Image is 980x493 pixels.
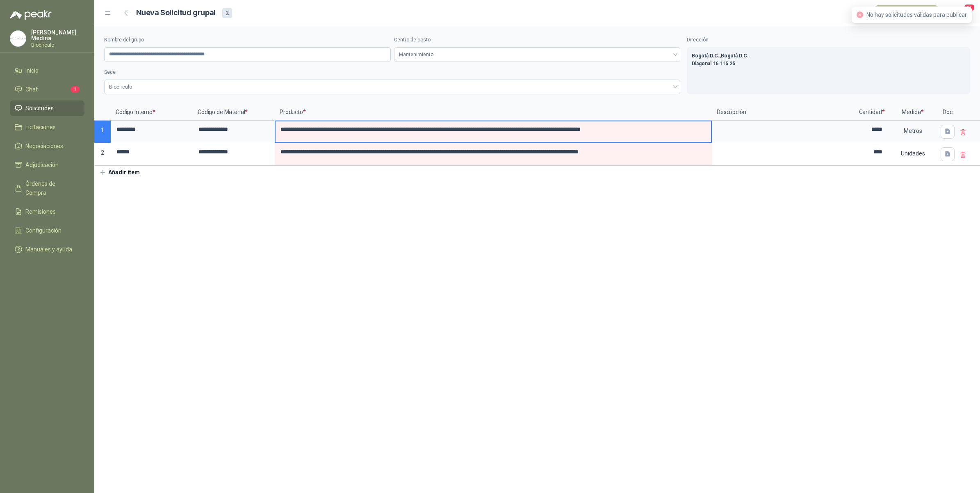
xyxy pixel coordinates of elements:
span: Chat [25,85,38,94]
p: Código de Material [193,104,275,121]
span: Licitaciones [25,123,56,132]
span: Mantenimiento [399,48,676,61]
a: Configuración [10,223,84,238]
a: Chat1 [10,82,84,97]
p: Producto [275,104,712,121]
span: 11 [964,4,975,11]
img: Logo peakr [10,10,52,20]
div: Metros [889,121,937,140]
div: Unidades [889,144,937,163]
p: 1 [94,121,111,143]
h2: Nueva Solicitud grupal [136,7,216,19]
span: 1 [71,86,80,93]
p: [PERSON_NAME] Medina [31,30,84,41]
p: Doc [937,104,958,121]
label: Sede [104,68,680,76]
span: Configuración [25,226,62,235]
span: Órdenes de Compra [25,179,77,197]
button: Publicar solicitudes [875,5,939,21]
p: Medida [888,104,937,121]
label: Nombre del grupo [104,36,391,44]
a: Inicio [10,63,84,78]
div: 2 [222,8,232,18]
span: Remisiones [25,207,56,216]
span: No hay solicitudes válidas para publicar [866,11,967,18]
a: Remisiones [10,204,84,219]
label: Dirección [687,36,970,44]
p: Cantidad [855,104,888,121]
a: Licitaciones [10,119,84,135]
span: Biocirculo [109,81,675,93]
span: close-circle [857,11,863,18]
p: Descripción [712,104,855,121]
span: Inicio [25,66,39,75]
p: 2 [94,143,111,166]
span: Adjudicación [25,160,59,169]
button: 11 [955,6,970,21]
p: Biocirculo [31,43,84,48]
a: Solicitudes [10,100,84,116]
a: Adjudicación [10,157,84,173]
span: Manuales y ayuda [25,245,72,254]
a: Negociaciones [10,138,84,154]
p: Código Interno [111,104,193,121]
label: Centro de costo [394,36,681,44]
img: Company Logo [10,31,26,46]
a: Manuales y ayuda [10,242,84,257]
a: Órdenes de Compra [10,176,84,201]
span: Solicitudes [25,104,54,113]
p: Diagonal 16 115 25 [692,60,965,68]
span: Negociaciones [25,142,63,151]
button: Añadir ítem [94,166,145,180]
p: Bogotá D.C. , Bogotá D.C. [692,52,965,60]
